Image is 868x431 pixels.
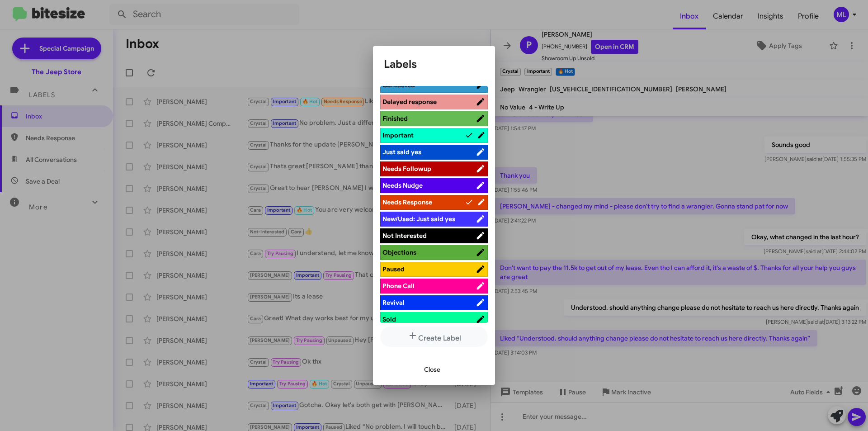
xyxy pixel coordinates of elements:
span: Needs Nudge [382,181,423,189]
span: Close [424,361,440,378]
h1: Labels [384,57,484,71]
span: Important [382,131,414,139]
span: Contacted [382,81,415,89]
span: Not Interested [382,232,427,240]
span: Needs Followup [382,165,431,173]
span: Finished [382,114,408,123]
span: Needs Response [382,198,432,206]
span: Just said yes [382,148,421,156]
span: Sold [382,315,396,323]
span: Objections [382,248,416,256]
button: Close [417,361,448,378]
span: New/Used: Just said yes [382,215,455,223]
span: Delayed response [382,98,437,106]
button: Create Label [380,327,488,347]
span: Revival [382,298,405,307]
span: Phone Call [382,282,415,290]
span: Paused [382,265,405,273]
